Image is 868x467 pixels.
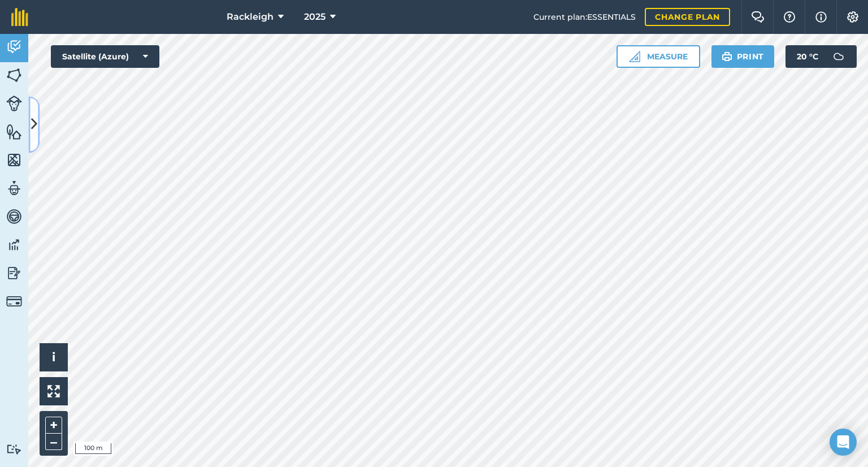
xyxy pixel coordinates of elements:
[711,45,775,68] button: Print
[52,350,55,364] span: i
[6,208,22,225] img: svg+xml;base64,PD94bWwgdmVyc2lvbj0iMS4wIiBlbmNvZGluZz0idXRmLTgiPz4KPCEtLSBHZW5lcmF0b3I6IEFkb2JlIE...
[6,180,22,197] img: svg+xml;base64,PD94bWwgdmVyc2lvbj0iMS4wIiBlbmNvZGluZz0idXRmLTgiPz4KPCEtLSBHZW5lcmF0b3I6IEFkb2JlIE...
[304,10,325,24] span: 2025
[827,45,850,68] img: svg+xml;base64,PD94bWwgdmVyc2lvbj0iMS4wIiBlbmNvZGluZz0idXRmLTgiPz4KPCEtLSBHZW5lcmF0b3I6IEFkb2JlIE...
[722,50,732,63] img: svg+xml;base64,PHN2ZyB4bWxucz0iaHR0cDovL3d3dy53My5vcmcvMjAwMC9zdmciIHdpZHRoPSIxOSIgaGVpZ2h0PSIyNC...
[6,152,22,168] img: svg+xml;base64,PHN2ZyB4bWxucz0iaHR0cDovL3d3dy53My5vcmcvMjAwMC9zdmciIHdpZHRoPSI1NiIgaGVpZ2h0PSI2MC...
[6,123,22,140] img: svg+xml;base64,PHN2ZyB4bWxucz0iaHR0cDovL3d3dy53My5vcmcvMjAwMC9zdmciIHdpZHRoPSI1NiIgaGVpZ2h0PSI2MC...
[830,429,857,456] div: Open Intercom Messenger
[6,293,22,309] img: svg+xml;base64,PD94bWwgdmVyc2lvbj0iMS4wIiBlbmNvZGluZz0idXRmLTgiPz4KPCEtLSBHZW5lcmF0b3I6IEFkb2JlIE...
[6,38,22,55] img: svg+xml;base64,PD94bWwgdmVyc2lvbj0iMS4wIiBlbmNvZGluZz0idXRmLTgiPz4KPCEtLSBHZW5lcmF0b3I6IEFkb2JlIE...
[815,10,827,24] img: svg+xml;base64,PHN2ZyB4bWxucz0iaHR0cDovL3d3dy53My5vcmcvMjAwMC9zdmciIHdpZHRoPSIxNyIgaGVpZ2h0PSIxNy...
[617,45,700,68] button: Measure
[47,385,60,397] img: Four arrows, one pointing top left, one top right, one bottom right and the last bottom left
[846,11,860,23] img: A cog icon
[6,96,22,111] img: svg+xml;base64,PD94bWwgdmVyc2lvbj0iMS4wIiBlbmNvZGluZz0idXRmLTgiPz4KPCEtLSBHZW5lcmF0b3I6IEFkb2JlIE...
[751,11,765,23] img: Two speech bubbles overlapping with the left bubble in the forefront
[45,434,62,450] button: –
[51,45,159,68] button: Satellite (Azure)
[11,8,28,26] img: fieldmargin Logo
[45,417,62,434] button: +
[785,45,857,68] button: 20 °C
[227,10,274,24] span: Rackleigh
[40,343,68,371] button: i
[6,265,22,282] img: svg+xml;base64,PD94bWwgdmVyc2lvbj0iMS4wIiBlbmNvZGluZz0idXRmLTgiPz4KPCEtLSBHZW5lcmF0b3I6IEFkb2JlIE...
[797,45,818,68] span: 20 ° C
[6,444,22,455] img: svg+xml;base64,PD94bWwgdmVyc2lvbj0iMS4wIiBlbmNvZGluZz0idXRmLTgiPz4KPCEtLSBHZW5lcmF0b3I6IEFkb2JlIE...
[629,51,640,62] img: Ruler icon
[783,11,796,23] img: A question mark icon
[533,11,636,23] span: Current plan : ESSENTIALS
[6,67,22,84] img: svg+xml;base64,PHN2ZyB4bWxucz0iaHR0cDovL3d3dy53My5vcmcvMjAwMC9zdmciIHdpZHRoPSI1NiIgaGVpZ2h0PSI2MC...
[645,8,730,26] a: Change plan
[6,236,22,253] img: svg+xml;base64,PD94bWwgdmVyc2lvbj0iMS4wIiBlbmNvZGluZz0idXRmLTgiPz4KPCEtLSBHZW5lcmF0b3I6IEFkb2JlIE...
